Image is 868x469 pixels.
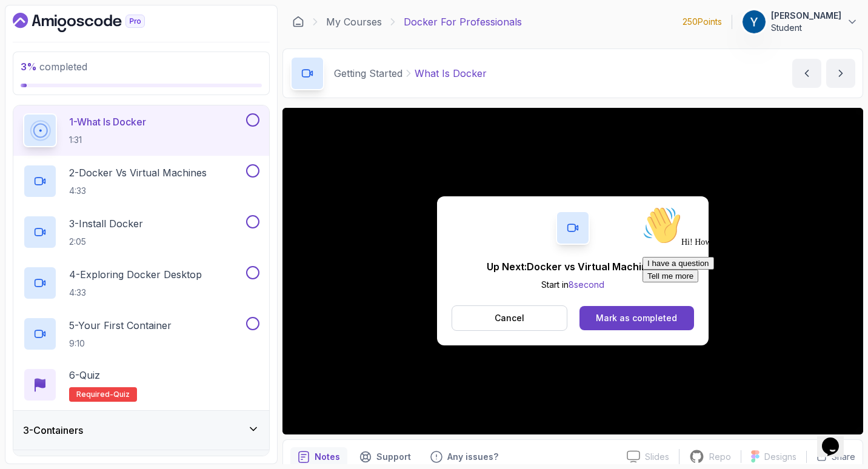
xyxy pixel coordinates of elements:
[579,306,694,330] button: Mark as completed
[326,15,382,29] a: My Courses
[5,5,44,44] img: :wave:
[23,215,259,249] button: 3-Install Docker2:05
[709,451,731,463] p: Repo
[69,236,143,248] p: 2:05
[596,312,677,324] div: Mark as completed
[826,59,855,88] button: next content
[290,447,347,467] button: notes button
[13,411,269,450] button: 3-Containers
[495,312,524,324] p: Cancel
[569,279,604,290] span: 8 second
[69,134,146,146] p: 1:31
[334,66,402,81] p: Getting Started
[376,451,411,463] p: Support
[5,36,120,45] span: Hi! How can we help?
[315,451,340,463] p: Notes
[487,259,659,274] p: Up Next: Docker vs Virtual Machines
[771,22,841,34] p: Student
[5,56,76,68] button: I have a question
[69,267,202,282] p: 4 - Exploring Docker Desktop
[76,390,113,399] span: Required-
[806,451,855,463] button: Share
[69,216,143,231] p: 3 - Install Docker
[69,185,207,197] p: 4:33
[487,279,659,291] p: Start in
[638,201,856,414] iframe: chat widget
[21,61,37,73] span: 3 %
[23,164,259,198] button: 2-Docker vs Virtual Machines4:33
[69,287,202,299] p: 4:33
[69,318,172,333] p: 5 - Your First Container
[69,115,146,129] p: 1 - What Is Docker
[23,368,259,402] button: 6-QuizRequired-quiz
[5,68,61,81] button: Tell me more
[404,15,522,29] p: Docker For Professionals
[23,113,259,147] button: 1-What Is Docker1:31
[683,16,722,28] p: 250 Points
[69,368,100,382] p: 6 - Quiz
[447,451,498,463] p: Any issues?
[69,165,207,180] p: 2 - Docker vs Virtual Machines
[817,421,856,457] iframe: chat widget
[292,16,304,28] a: Dashboard
[423,447,506,467] button: Feedback button
[69,338,172,350] p: 9:10
[23,423,83,437] h3: 3 - Containers
[282,108,863,434] iframe: 1 - What is Docker
[5,5,223,81] div: 👋Hi! How can we help?I have a questionTell me more
[771,10,841,22] p: [PERSON_NAME]
[415,66,487,81] p: What Is Docker
[23,317,259,351] button: 5-Your First Container9:10
[743,10,766,33] img: user profile image
[452,305,567,331] button: Cancel
[13,13,173,32] a: Dashboard
[113,390,130,399] span: quiz
[21,61,87,73] span: completed
[645,451,669,463] p: Slides
[764,451,796,463] p: Designs
[23,266,259,300] button: 4-Exploring Docker Desktop4:33
[792,59,821,88] button: previous content
[352,447,418,467] button: Support button
[742,10,858,34] button: user profile image[PERSON_NAME]Student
